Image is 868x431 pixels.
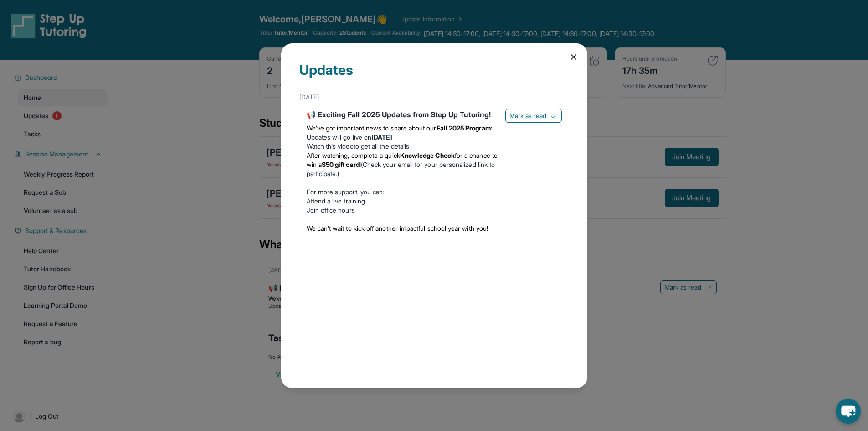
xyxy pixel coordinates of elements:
span: We can’t wait to kick off another impactful school year with you! [307,224,488,232]
a: Watch this video [307,142,354,150]
img: Mark as read [550,112,558,119]
div: 📢 Exciting Fall 2025 Updates from Step Up Tutoring! [307,109,498,120]
span: ! [360,161,361,168]
strong: [DATE] [371,133,392,141]
div: [DATE] [299,89,569,105]
p: For more support, you can: [307,187,498,197]
button: chat-button [836,399,861,424]
button: Mark as read [505,109,562,123]
span: After watching, complete a quick [307,151,400,159]
strong: Knowledge Check [400,151,455,159]
li: Updates will go live on [307,133,498,142]
div: Updates [299,62,569,89]
a: Attend a live training [307,197,365,205]
a: Join office hours [307,206,355,214]
span: Mark as read [509,111,547,120]
strong: Fall 2025 Program: [437,124,493,132]
strong: $50 gift card [322,161,360,168]
li: (Check your email for your personalized link to participate.) [307,151,498,178]
span: We’ve got important news to share about our [307,124,437,132]
li: to get all the details [307,142,498,151]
